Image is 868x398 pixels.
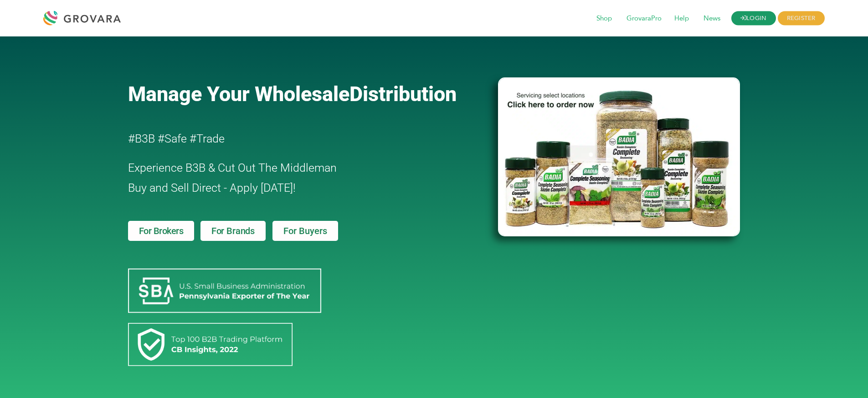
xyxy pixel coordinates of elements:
span: Buy and Sell Direct - Apply [DATE]! [128,181,296,194]
span: Distribution [349,82,457,106]
a: News [697,14,727,24]
a: GrovaraPro [620,14,668,24]
span: GrovaraPro [620,10,668,27]
span: For Brokers [139,226,184,235]
span: News [697,10,727,27]
a: Shop [590,14,618,24]
a: For Buyers [272,221,338,241]
span: For Brands [211,226,255,235]
span: Manage Your Wholesale [128,82,349,106]
span: Help [668,10,695,27]
span: REGISTER [778,11,825,26]
span: Shop [590,10,618,27]
h2: #B3B #Safe #Trade [128,129,446,149]
a: For Brands [200,221,266,241]
a: Manage Your WholesaleDistribution [128,82,483,106]
span: For Buyers [283,226,327,235]
a: LOGIN [731,11,776,26]
a: For Brokers [128,221,195,241]
span: Experience B3B & Cut Out The Middleman [128,161,337,174]
a: Help [668,14,695,24]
